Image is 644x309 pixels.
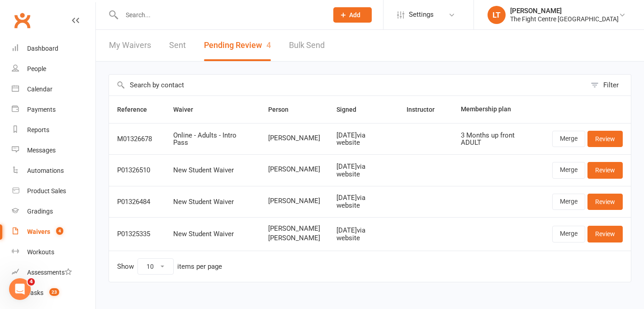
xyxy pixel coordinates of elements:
div: Online - Adults - Intro Pass [173,132,252,147]
span: [PERSON_NAME] [268,166,320,173]
span: [PERSON_NAME] [268,234,320,242]
button: Person [268,104,298,115]
div: Show [117,258,222,275]
span: Instructor [407,106,445,113]
div: Gradings [27,208,53,215]
a: Merge [552,194,585,210]
div: Reports [27,126,49,133]
div: Dashboard [27,45,58,52]
a: Gradings [12,201,95,222]
input: Search by contact [109,75,586,95]
div: [DATE] via website [336,163,390,178]
div: [DATE] via website [336,132,390,147]
div: Messages [27,147,56,154]
div: P01326484 [117,198,157,206]
span: [PERSON_NAME] [268,197,320,205]
a: Dashboard [12,38,95,59]
div: Assessments [27,269,72,276]
div: People [27,65,46,72]
div: New Student Waiver [173,198,252,206]
div: Product Sales [27,187,66,195]
button: Reference [117,104,157,115]
a: Assessments [12,262,95,283]
span: Settings [409,5,434,25]
span: [PERSON_NAME] [268,134,320,142]
a: Merge [552,226,585,242]
button: Filter [586,75,631,95]
a: Payments [12,100,95,120]
span: Waiver [173,106,203,113]
span: Signed [336,106,366,113]
a: Reports [12,120,95,140]
div: Calendar [27,86,52,93]
a: Review [587,194,623,210]
div: LT [488,6,506,24]
button: Add [333,7,372,23]
div: Automations [27,167,64,174]
div: Payments [27,106,56,113]
th: Membership plan [453,96,544,123]
div: [PERSON_NAME] [510,7,619,15]
a: Merge [552,131,585,147]
div: P01326510 [117,166,157,174]
div: New Student Waiver [173,230,252,238]
a: Review [587,131,623,147]
a: People [12,59,95,79]
a: Workouts [12,242,95,262]
a: Automations [12,161,95,181]
a: Clubworx [11,9,33,32]
span: Add [349,11,360,19]
div: Filter [603,80,619,90]
a: Product Sales [12,181,95,201]
button: Instructor [407,104,445,115]
span: Reference [117,106,157,113]
span: 4 [28,278,35,285]
span: 23 [49,288,59,296]
div: The Fight Centre [GEOGRAPHIC_DATA] [510,15,619,23]
span: [PERSON_NAME] [268,225,320,233]
iframe: Intercom live chat [9,278,31,300]
span: 4 [56,227,63,235]
a: Merge [552,162,585,178]
a: Messages [12,140,95,161]
div: items per page [177,263,222,271]
a: Tasks 23 [12,283,95,303]
div: New Student Waiver [173,166,252,174]
button: Pending Review4 [204,30,271,61]
span: 4 [266,40,271,50]
span: Person [268,106,298,113]
a: Sent [169,30,186,61]
div: P01325335 [117,230,157,238]
div: 3 Months up front ADULT [461,132,536,147]
div: [DATE] via website [336,194,390,209]
div: Tasks [27,289,43,296]
a: Review [587,226,623,242]
div: M01326678 [117,135,157,143]
div: [DATE] via website [336,227,390,242]
div: Waivers [27,228,50,235]
button: Signed [336,104,366,115]
a: Bulk Send [289,30,325,61]
input: Search... [119,9,322,21]
a: Review [587,162,623,178]
a: Calendar [12,79,95,100]
a: Waivers 4 [12,222,95,242]
a: My Waivers [109,30,151,61]
button: Waiver [173,104,203,115]
div: Workouts [27,248,54,256]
